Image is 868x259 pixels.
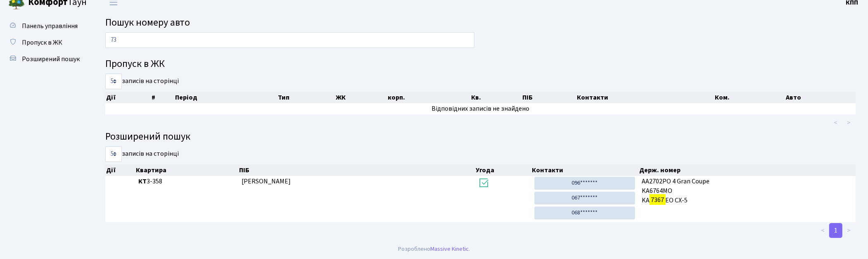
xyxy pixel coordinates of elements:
h4: Розширений пошук [105,131,856,143]
th: Контакти [531,164,639,176]
select: записів на сторінці [105,74,122,89]
a: 1 [829,223,842,238]
th: Ком. [714,92,785,103]
span: Пропуск в ЖК [22,38,62,47]
a: Розширений пошук [4,51,87,67]
h4: Пропуск в ЖК [105,58,856,70]
select: записів на сторінці [105,146,122,162]
b: КТ [138,177,147,186]
th: ЖК [335,92,387,103]
span: Панель управління [22,21,78,31]
label: записів на сторінці [105,74,179,89]
span: [PERSON_NAME] [242,177,291,186]
th: Контакти [576,92,714,103]
th: ПІБ [238,164,475,176]
span: 3-358 [138,177,235,186]
th: Дії [105,164,135,176]
th: Тип [277,92,335,103]
th: Держ. номер [638,164,856,176]
th: Дії [105,92,151,103]
span: Розширений пошук [22,55,80,64]
th: # [151,92,174,103]
th: Угода [475,164,531,176]
th: Авто [785,92,856,103]
div: Розроблено . [398,245,470,254]
th: Квартира [135,164,238,176]
a: Massive Kinetic [430,245,469,253]
th: Кв. [471,92,522,103]
td: Відповідних записів не знайдено [105,103,856,114]
th: корп. [387,92,470,103]
th: Період [174,92,277,103]
a: Панель управління [4,18,87,34]
label: записів на сторінці [105,146,179,162]
input: Пошук [105,32,474,48]
span: АА2702РО 4 Gran Coupe KA6764MO KA EO CX-5 [642,177,852,205]
span: Пошук номеру авто [105,15,190,30]
a: Пропуск в ЖК [4,34,87,51]
th: ПІБ [522,92,576,103]
mark: 7367 [650,194,665,206]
